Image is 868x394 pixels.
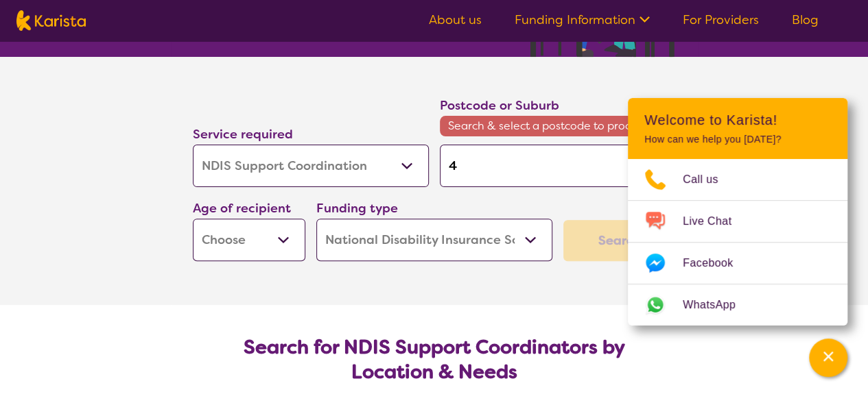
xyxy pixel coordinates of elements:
[204,335,665,384] h2: Search for NDIS Support Coordinators by Location & Needs
[440,116,676,136] span: Search & select a postcode to proceed
[440,97,559,114] label: Postcode or Suburb
[683,253,749,273] span: Facebook
[644,112,831,128] h2: Welcome to Karista!
[193,200,291,217] label: Age of recipient
[683,295,752,315] span: WhatsApp
[628,98,847,325] div: Channel Menu
[644,134,831,145] p: How can we help you [DATE]?
[792,12,819,28] a: Blog
[193,126,293,143] label: Service required
[440,145,676,187] input: Type
[683,211,748,232] span: Live Chat
[809,338,847,377] button: Channel Menu
[683,12,759,28] a: For Providers
[16,10,86,31] img: Karista logo
[515,12,650,28] a: Funding Information
[316,200,398,217] label: Funding type
[628,284,847,325] a: Web link opens in a new tab.
[429,12,482,28] a: About us
[628,159,847,325] ul: Choose channel
[683,169,735,190] span: Call us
